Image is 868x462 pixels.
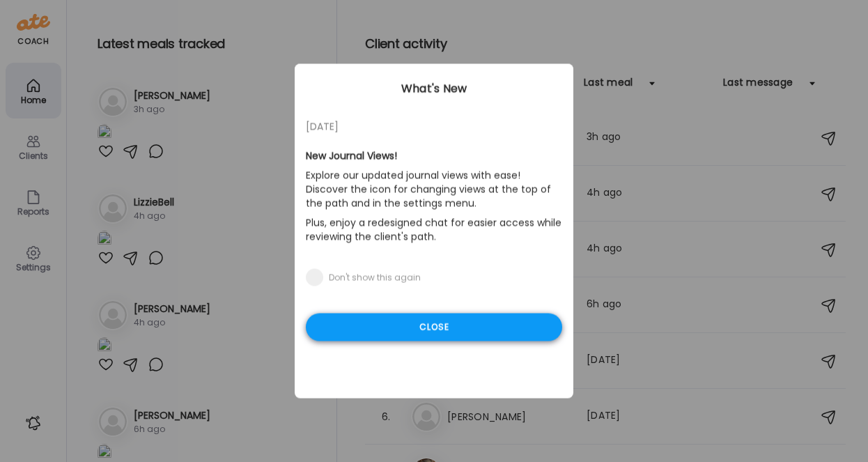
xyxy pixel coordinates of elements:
[306,118,562,135] div: [DATE]
[306,213,562,247] p: Plus, enjoy a redesigned chat for easier access while reviewing the client's path.
[306,166,562,213] p: Explore our updated journal views with ease! Discover the icon for changing views at the top of t...
[329,272,421,284] div: Don't show this again
[306,149,397,163] b: New Journal Views!
[295,81,573,98] div: What's New
[306,314,562,341] div: Close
